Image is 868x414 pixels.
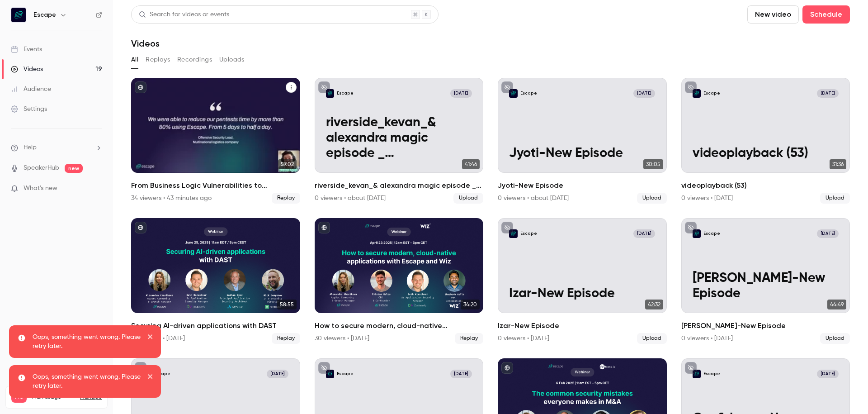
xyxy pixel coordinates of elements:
[501,362,513,374] button: published
[509,286,655,302] p: Izar-New Episode
[681,78,850,204] a: videoplayback (53)Escape[DATE]videoplayback (53)31:36videoplayback (53)0 viewers • [DATE]Upload
[131,5,850,409] section: Videos
[135,222,146,233] button: published
[131,218,300,344] li: Securing AI-driven applications with DAST
[498,334,549,343] div: 0 viewers • [DATE]
[509,89,518,98] img: Jyoti-New Episode
[272,333,300,344] span: Replay
[450,89,472,98] span: [DATE]
[315,218,484,344] a: 34:20How to secure modern, cloud-native applications with Escape and Wiz30 viewers • [DATE]Replay
[509,146,655,162] p: Jyoti-New Episode
[139,10,229,19] div: Search for videos or events
[685,362,697,374] button: unpublished
[498,78,667,204] a: Jyoti-New EpisodeEscape[DATE]Jyoti-New Episode30:05Jyoti-New Episode0 viewers • about [DATE]Upload
[24,143,37,152] span: Help
[747,5,799,24] button: New video
[33,10,56,19] h6: Escape
[131,180,300,191] h2: From Business Logic Vulnerabilities to Actionable Insights: AI-powered Pentesting + ASM in Action
[693,146,839,162] p: videoplayback (53)
[315,180,484,191] h2: riverside_kevan_& alexandra magic episode _ [DATE]_podcast___ [PERSON_NAME]
[817,370,839,378] span: [DATE]
[131,320,300,331] h2: Securing AI-driven applications with DAST
[498,218,667,344] a: Izar-New EpisodeEscape[DATE]Izar-New Episode42:32Izar-New Episode0 viewers • [DATE]Upload
[520,90,537,96] p: Escape
[337,371,354,377] p: Escape
[11,8,26,22] img: Escape
[91,185,102,193] iframe: Noticeable Trigger
[830,159,846,169] span: 31:36
[643,159,663,169] span: 30:05
[498,218,667,344] li: Izar-New Episode
[131,38,160,49] h1: Videos
[681,218,850,344] li: Francois-New Episode
[703,90,720,96] p: Escape
[131,78,300,204] a: 57:02From Business Logic Vulnerabilities to Actionable Insights: AI-powered Pentesting + ASM in A...
[637,333,667,344] span: Upload
[645,300,663,309] span: 42:32
[131,78,300,204] li: From Business Logic Vulnerabilities to Actionable Insights: AI-powered Pentesting + ASM in Action
[693,271,839,302] p: [PERSON_NAME]-New Episode
[462,159,480,169] span: 41:46
[455,333,483,344] span: Replay
[177,52,212,67] button: Recordings
[501,222,513,233] button: unpublished
[685,81,697,93] button: unpublished
[146,52,170,67] button: Replays
[315,78,484,204] a: riverside_kevan_& alexandra magic episode _ jun 13, 2025_podcast___ kevan baEscape[DATE]riverside...
[817,89,839,98] span: [DATE]
[326,370,335,378] img: Iman-New Episode
[501,81,513,93] button: unpublished
[520,231,537,237] p: Escape
[461,300,480,309] span: 34:20
[681,180,850,191] h2: videoplayback (53)
[24,163,59,173] a: SpeakerHub
[11,85,51,94] div: Audience
[278,159,297,169] span: 57:02
[318,222,330,233] button: published
[509,229,518,238] img: Izar-New Episode
[131,194,212,203] div: 34 viewers • 43 minutes ago
[315,218,484,344] li: How to secure modern, cloud-native applications with Escape and Wiz
[11,143,102,152] li: help-dropdown-opener
[633,229,655,238] span: [DATE]
[315,320,484,331] h2: How to secure modern, cloud-native applications with Escape and Wiz
[450,370,472,378] span: [DATE]
[681,218,850,344] a: Francois-New EpisodeEscape[DATE][PERSON_NAME]-New Episode44:49[PERSON_NAME]-New Episode0 viewers ...
[11,45,42,54] div: Events
[326,115,472,162] p: riverside_kevan_& alexandra magic episode _ [DATE]_podcast___ [PERSON_NAME]
[318,81,330,93] button: unpublished
[135,81,146,93] button: published
[267,370,288,378] span: [DATE]
[681,334,733,343] div: 0 viewers • [DATE]
[318,362,330,374] button: unpublished
[681,78,850,204] li: videoplayback (53)
[827,300,846,309] span: 44:49
[147,333,154,343] button: close
[315,78,484,204] li: riverside_kevan_& alexandra magic episode _ jun 13, 2025_podcast___ kevan ba
[337,90,354,96] p: Escape
[33,333,141,351] p: Oops, something went wrong. Please retry later.
[685,222,697,233] button: unpublished
[326,89,335,98] img: riverside_kevan_& alexandra magic episode _ jun 13, 2025_podcast___ kevan ba
[681,320,850,331] h2: [PERSON_NAME]-New Episode
[24,184,57,193] span: What's new
[315,194,386,203] div: 0 viewers • about [DATE]
[802,5,850,24] button: Schedule
[272,193,300,204] span: Replay
[11,65,43,74] div: Videos
[681,194,733,203] div: 0 viewers • [DATE]
[277,300,297,309] span: 58:55
[65,164,83,173] span: new
[147,372,154,383] button: close
[453,193,483,204] span: Upload
[637,193,667,204] span: Upload
[315,334,369,343] div: 30 viewers • [DATE]
[498,194,569,203] div: 0 viewers • about [DATE]
[703,371,720,377] p: Escape
[693,229,701,238] img: Francois-New Episode
[820,193,850,204] span: Upload
[219,52,245,67] button: Uploads
[131,218,300,344] a: 58:55Securing AI-driven applications with DAST52 viewers • [DATE]Replay
[817,229,839,238] span: [DATE]
[498,320,667,331] h2: Izar-New Episode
